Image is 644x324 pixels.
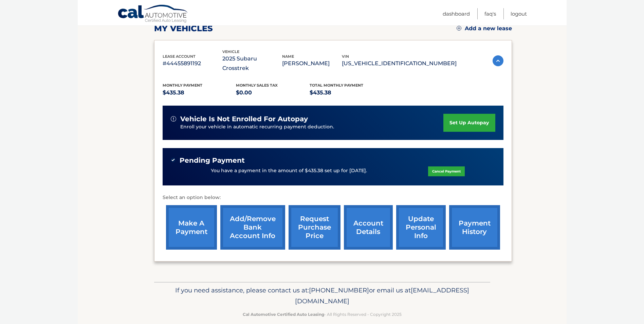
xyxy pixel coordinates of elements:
a: request purchase price [289,205,341,250]
span: Pending Payment [180,156,245,165]
span: Monthly Payment [163,83,202,88]
img: accordion-active.svg [493,55,503,66]
span: Total Monthly Payment [310,83,363,88]
p: Enroll your vehicle in automatic recurring payment deduction. [180,123,444,131]
a: Add a new lease [457,25,512,32]
p: You have a payment in the amount of $435.38 set up for [DATE]. [211,167,367,175]
h2: my vehicles [154,23,213,34]
strong: Cal Automotive Certified Auto Leasing [243,312,324,317]
span: Monthly sales Tax [236,83,278,88]
span: vehicle is not enrolled for autopay [180,115,308,123]
span: vehicle [222,49,239,54]
p: $0.00 [236,88,310,97]
a: make a payment [166,205,217,250]
a: FAQ's [484,8,496,19]
img: check-green.svg [171,158,176,162]
p: 2025 Subaru Crosstrek [222,54,282,73]
p: Select an option below: [163,194,503,202]
p: - All Rights Reserved - Copyright 2025 [159,311,486,318]
span: [PHONE_NUMBER] [309,286,369,294]
a: Cal Automotive [117,4,189,24]
img: alert-white.svg [171,116,176,122]
p: [PERSON_NAME] [282,59,342,68]
a: set up autopay [443,114,495,132]
a: Logout [511,8,527,19]
a: Dashboard [443,8,470,19]
p: If you need assistance, please contact us at: or email us at [159,285,486,307]
a: payment history [449,205,500,250]
span: [EMAIL_ADDRESS][DOMAIN_NAME] [295,286,469,305]
a: account details [344,205,393,250]
p: #44455891192 [163,59,222,68]
img: add.svg [457,26,461,31]
a: Add/Remove bank account info [220,205,285,250]
a: update personal info [396,205,446,250]
p: $435.38 [310,88,383,97]
p: [US_VEHICLE_IDENTIFICATION_NUMBER] [342,59,457,68]
a: Cancel Payment [428,166,465,176]
span: lease account [163,54,196,59]
span: name [282,54,294,59]
p: $435.38 [163,88,236,97]
span: vin [342,54,349,59]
